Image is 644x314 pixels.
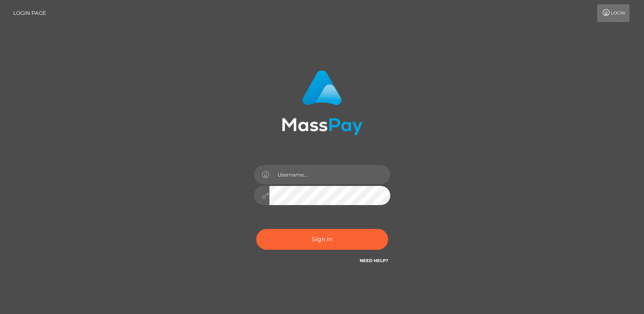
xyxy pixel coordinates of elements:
[597,4,630,22] a: Login
[269,165,390,184] input: Username...
[282,70,363,135] img: MassPay Login
[360,258,388,263] a: Need Help?
[13,4,46,22] a: Login Page
[256,229,388,250] button: Sign in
